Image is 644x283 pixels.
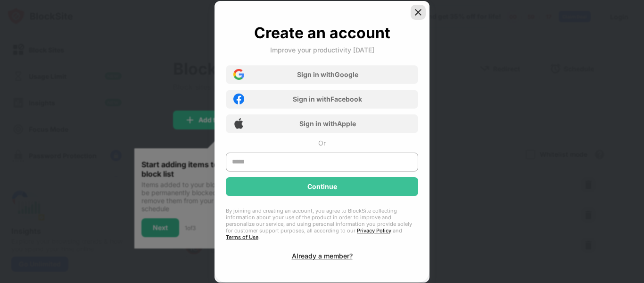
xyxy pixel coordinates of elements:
div: Sign in with Google [297,70,358,78]
div: Sign in with Apple [299,120,356,128]
a: Terms of Use [226,234,258,240]
div: Continue [307,183,337,190]
div: Or [318,139,326,147]
div: Create an account [254,24,390,42]
div: Already a member? [292,252,353,260]
div: Improve your productivity [DATE] [270,46,374,54]
img: google-icon.png [233,69,244,80]
a: Privacy Policy [357,227,391,234]
div: Sign in with Facebook [293,95,362,103]
img: facebook-icon.png [233,94,244,104]
img: apple-icon.png [233,118,244,129]
div: By joining and creating an account, you agree to BlockSite collecting information about your use ... [226,207,418,240]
